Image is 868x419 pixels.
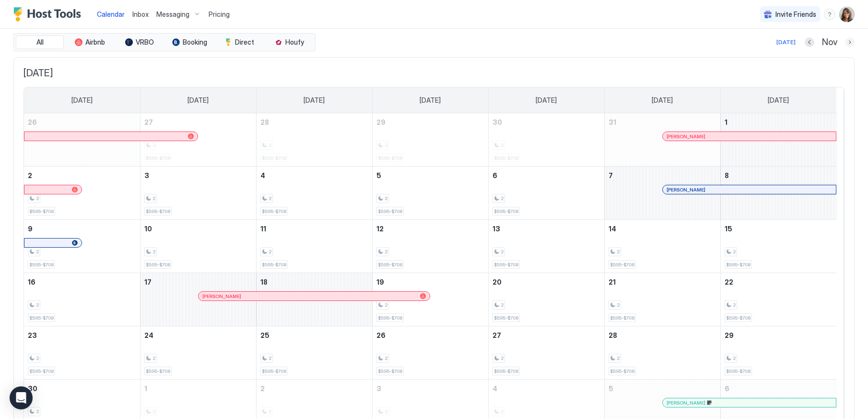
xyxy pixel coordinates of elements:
[202,293,241,299] span: [PERSON_NAME]
[178,87,218,113] a: Monday
[605,113,720,131] a: October 31, 2025
[294,87,334,113] a: Tuesday
[144,384,147,393] span: 1
[140,113,256,167] td: October 27, 2025
[140,167,256,220] td: November 3, 2025
[373,167,488,184] a: November 5, 2025
[260,384,265,393] span: 2
[642,87,682,113] a: Friday
[24,273,140,326] td: November 16, 2025
[617,355,620,361] span: 2
[140,220,256,273] td: November 10, 2025
[725,171,729,180] span: 8
[28,331,37,339] span: 23
[141,326,256,344] a: November 24, 2025
[373,113,488,131] a: October 29, 2025
[667,187,832,193] div: [PERSON_NAME]
[29,208,54,215] span: $595-$708
[260,278,268,286] span: 18
[62,87,102,113] a: Sunday
[141,113,256,131] a: October 27, 2025
[726,368,751,374] span: $595-$708
[28,118,37,126] span: 26
[372,273,488,326] td: November 19, 2025
[609,384,613,393] span: 5
[144,278,152,286] span: 17
[488,167,604,220] td: November 6, 2025
[372,326,488,380] td: November 26, 2025
[501,249,504,255] span: 2
[85,38,105,47] span: Airbnb
[667,133,832,140] div: [PERSON_NAME]
[71,96,93,105] span: [DATE]
[24,113,140,167] td: October 26, 2025
[385,195,387,202] span: 2
[140,326,256,380] td: November 24, 2025
[260,331,270,339] span: 25
[262,208,286,215] span: $595-$708
[605,167,720,184] a: November 7, 2025
[604,167,720,220] td: November 7, 2025
[725,278,733,286] span: 22
[376,118,386,126] span: 29
[373,380,488,397] a: December 3, 2025
[24,220,140,273] td: November 9, 2025
[373,220,488,238] a: November 12, 2025
[652,96,673,105] span: [DATE]
[376,384,381,393] span: 3
[839,7,855,22] div: User profile
[488,273,604,326] td: November 20, 2025
[609,278,616,286] span: 21
[152,249,155,255] span: 2
[824,9,835,20] div: menu
[378,208,402,215] span: $595-$708
[725,384,729,393] span: 6
[725,118,727,126] span: 1
[494,208,518,215] span: $595-$708
[720,273,836,326] td: November 22, 2025
[136,38,154,47] span: VRBO
[24,326,140,344] a: November 23, 2025
[144,225,152,233] span: 10
[493,225,500,233] span: 13
[23,67,845,79] span: [DATE]
[526,87,566,113] a: Thursday
[262,262,286,268] span: $595-$708
[269,195,271,202] span: 2
[609,331,617,339] span: 28
[372,220,488,273] td: November 12, 2025
[144,118,153,126] span: 27
[16,36,64,49] button: All
[667,187,705,193] span: [PERSON_NAME]
[378,368,402,374] span: $595-$708
[604,113,720,167] td: October 31, 2025
[489,380,604,397] a: December 4, 2025
[257,380,372,397] a: December 2, 2025
[146,368,170,374] span: $595-$708
[488,220,604,273] td: November 13, 2025
[385,302,387,308] span: 2
[494,315,518,321] span: $595-$708
[493,171,497,180] span: 6
[97,10,125,18] span: Calendar
[24,326,140,380] td: November 23, 2025
[721,380,837,397] a: December 6, 2025
[141,273,256,291] a: November 17, 2025
[845,37,855,47] button: Next month
[604,220,720,273] td: November 14, 2025
[385,355,387,361] span: 2
[376,225,384,233] span: 12
[36,302,39,308] span: 2
[420,96,441,105] span: [DATE]
[494,262,518,268] span: $595-$708
[488,326,604,380] td: November 27, 2025
[260,118,269,126] span: 28
[262,368,286,374] span: $595-$708
[260,171,265,180] span: 4
[265,36,313,49] button: Houfy
[376,331,386,339] span: 26
[775,10,816,19] span: Invite Friends
[144,331,153,339] span: 24
[733,249,736,255] span: 2
[609,225,616,233] span: 14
